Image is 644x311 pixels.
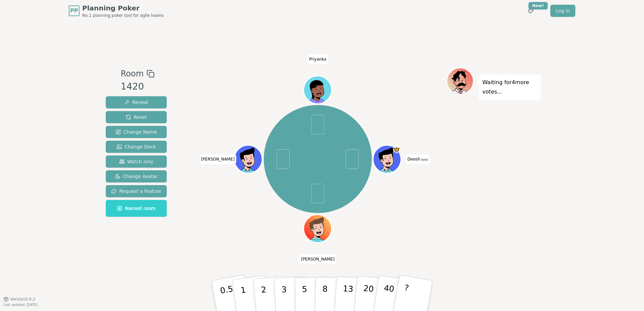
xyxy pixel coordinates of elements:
span: Click to change your name [406,154,430,164]
span: (you) [420,158,428,161]
a: Log in [550,5,575,17]
button: Reveal [106,96,167,108]
span: Reveal [124,99,148,106]
span: Change Avatar [115,173,158,180]
span: Click to change your name [199,154,236,164]
span: Change Name [116,129,157,135]
a: PPPlanning PokerNo.1 planning poker tool for agile teams [69,3,164,18]
span: Click to change your name [308,55,328,64]
span: Planning Poker [82,3,164,13]
div: 1420 [121,80,154,94]
button: New! [525,5,537,17]
span: Click to change your name [299,254,336,264]
p: Waiting for 4 more votes... [482,78,538,97]
button: Reset [106,111,167,123]
span: Deesh is the host [393,146,400,153]
button: Version0.9.2 [3,297,35,302]
span: Reset [126,114,147,120]
span: Change Deck [117,143,156,150]
span: Request a feature [111,188,161,195]
span: Version 0.9.2 [10,297,35,302]
button: Change Avatar [106,170,167,182]
span: PP [70,7,78,15]
span: Last updated: [DATE] [3,303,38,307]
button: Click to change your avatar [374,146,400,172]
span: Watch only [119,158,154,165]
button: Change Name [106,126,167,138]
button: Named room [106,200,167,217]
span: Room [121,68,143,80]
div: New! [528,2,548,9]
button: Watch only [106,155,167,168]
span: Named room [117,205,156,212]
span: No.1 planning poker tool for agile teams [82,13,164,18]
button: Request a feature [106,185,167,197]
button: Change Deck [106,141,167,153]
